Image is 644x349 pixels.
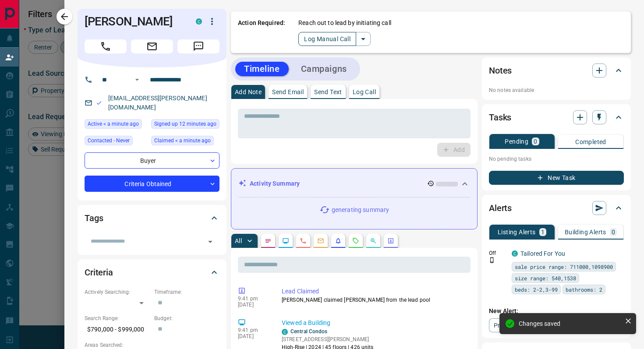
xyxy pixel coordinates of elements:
[85,262,219,283] div: Criteria
[238,176,470,192] div: Activity Summary
[314,89,342,95] p: Send Text
[154,136,211,145] span: Claimed < a minute ago
[520,250,565,257] a: Tailored For You
[108,95,207,111] a: [EMAIL_ADDRESS][PERSON_NAME][DOMAIN_NAME]
[505,138,528,145] p: Pending
[154,288,219,296] p: Timeframe:
[489,107,624,128] div: Tasks
[489,152,624,166] p: No pending tasks
[612,229,615,235] p: 0
[515,262,613,271] span: sale price range: 711000,1098900
[151,119,219,131] div: Thu Aug 14 2025
[489,257,495,263] svg: Push Notification Only
[88,120,139,128] span: Active < a minute ago
[370,237,377,244] svg: Opportunities
[515,285,558,294] span: beds: 2-2,3-99
[235,89,262,95] p: Add Note
[489,197,624,219] div: Alerts
[204,236,216,248] button: Open
[298,18,391,28] p: Reach out to lead by initiating call
[85,314,150,322] p: Search Range:
[272,89,304,95] p: Send Email
[282,318,467,328] p: Viewed a Building
[282,287,467,296] p: Lead Claimed
[489,86,624,94] p: No notes available
[177,39,219,53] span: Message
[85,322,150,337] p: $790,000 - $999,000
[489,63,512,78] h2: Notes
[534,138,537,145] p: 0
[335,237,342,244] svg: Listing Alerts
[235,62,289,76] button: Timeline
[85,211,103,225] h2: Tags
[282,329,288,335] div: condos.ca
[154,314,219,322] p: Budget:
[238,333,269,339] p: [DATE]
[489,171,624,185] button: New Task
[238,302,269,308] p: [DATE]
[332,205,389,215] p: generating summary
[85,152,219,169] div: Buyer
[282,296,467,304] p: [PERSON_NAME] claimed [PERSON_NAME] from the lead pool
[575,139,606,145] p: Completed
[541,229,545,235] p: 1
[196,18,202,25] div: condos.ca
[489,201,512,215] h2: Alerts
[290,328,328,335] a: Central Condos
[282,237,289,244] svg: Lead Browsing Activity
[238,18,285,46] p: Action Required:
[238,327,269,333] p: 9:41 pm
[317,237,324,244] svg: Emails
[352,237,359,244] svg: Requests
[85,265,113,279] h2: Criteria
[515,274,576,282] span: size range: 540,1538
[298,32,356,46] button: Log Manual Call
[565,229,606,235] p: Building Alerts
[250,179,300,188] p: Activity Summary
[489,110,511,124] h2: Tasks
[85,14,183,28] h1: [PERSON_NAME]
[489,249,506,257] p: Off
[131,39,173,53] span: Email
[498,229,536,235] p: Listing Alerts
[85,341,219,349] p: Areas Searched:
[154,120,216,128] span: Signed up 12 minutes ago
[85,176,219,192] div: Criteria Obtained
[88,136,130,145] span: Contacted - Never
[512,250,518,257] div: condos.ca
[85,39,127,53] span: Call
[387,237,394,244] svg: Agent Actions
[353,89,376,95] p: Log Call
[300,237,307,244] svg: Calls
[238,296,269,302] p: 9:41 pm
[282,335,374,343] p: [STREET_ADDRESS][PERSON_NAME]
[85,288,150,296] p: Actively Searching:
[132,74,142,85] button: Open
[85,119,147,131] div: Thu Aug 14 2025
[489,318,534,332] a: Property
[96,100,102,106] svg: Email Valid
[489,60,624,81] div: Notes
[489,307,624,316] p: New Alert:
[235,238,242,244] p: All
[566,285,602,294] span: bathrooms: 2
[292,62,356,76] button: Campaigns
[151,136,219,148] div: Thu Aug 14 2025
[265,237,272,244] svg: Notes
[298,32,371,46] div: split button
[85,208,219,229] div: Tags
[519,320,621,327] div: Changes saved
